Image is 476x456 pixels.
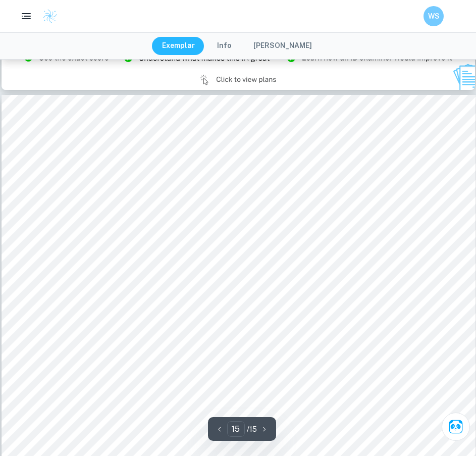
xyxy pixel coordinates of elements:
[36,9,58,24] a: Clastify logo
[428,11,440,22] h6: WS
[424,6,444,26] button: WS
[442,413,470,441] button: Ask Clai
[42,9,58,24] img: Clastify logo
[243,37,322,55] button: [PERSON_NAME]
[247,424,257,435] p: / 15
[152,37,205,55] button: Exemplar
[207,37,241,55] button: Info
